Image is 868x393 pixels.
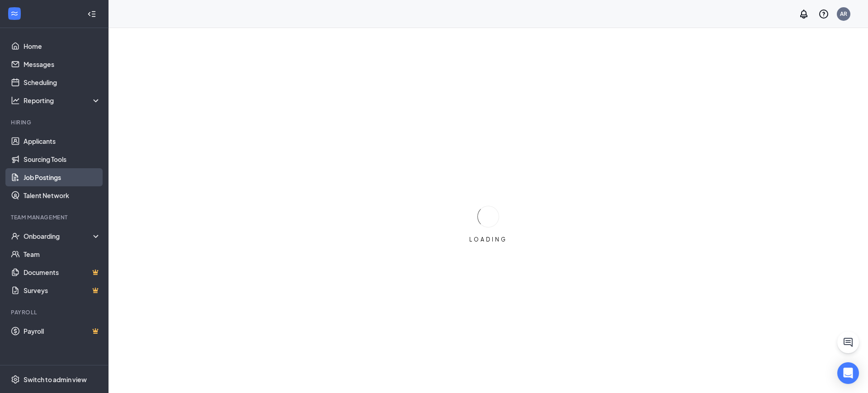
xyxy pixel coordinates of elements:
a: Scheduling [24,73,101,91]
a: SurveysCrown [24,281,101,299]
svg: Analysis [11,96,20,105]
svg: WorkstreamLogo [10,9,19,18]
svg: ChatActive [843,337,854,348]
svg: UserCheck [11,232,20,241]
div: Onboarding [24,232,93,241]
a: PayrollCrown [24,322,101,340]
a: Applicants [24,132,101,150]
svg: Notifications [798,9,809,19]
div: Payroll [11,308,99,316]
div: Open Intercom Messenger [837,362,859,384]
svg: Settings [11,375,20,384]
a: Team [24,245,101,263]
div: Switch to admin view [24,375,87,384]
button: ChatActive [837,331,859,353]
div: Hiring [11,118,99,126]
div: AR [840,10,847,18]
svg: Collapse [87,9,96,19]
a: Sourcing Tools [24,150,101,168]
a: Job Postings [24,168,101,186]
div: Team Management [11,213,99,221]
a: Talent Network [24,186,101,204]
a: Home [24,37,101,55]
a: Messages [24,55,101,73]
a: DocumentsCrown [24,263,101,281]
div: Reporting [24,96,101,105]
div: LOADING [466,236,511,243]
svg: QuestionInfo [818,9,829,19]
